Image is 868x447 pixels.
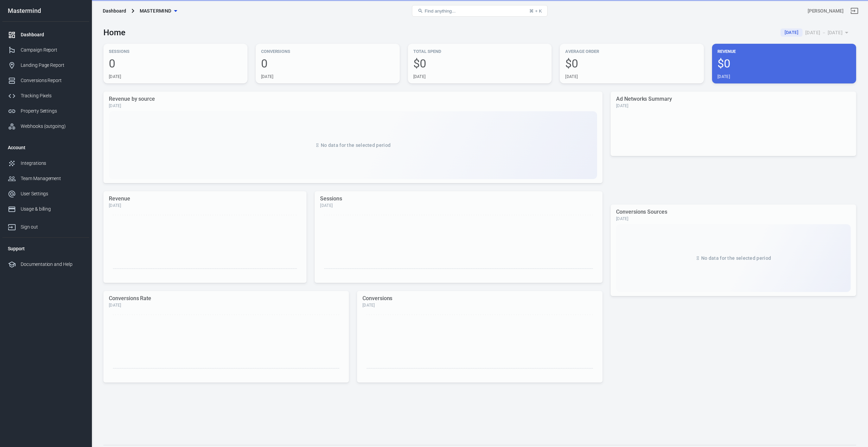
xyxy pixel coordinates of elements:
div: User Settings [21,190,84,197]
div: Sign out [21,223,84,231]
span: Mastermind [140,7,172,15]
li: Support [2,240,89,257]
div: Campaign Report [21,46,84,54]
div: Account id: SPzuc240 [808,7,844,15]
a: Webhooks (outgoing) [2,119,89,134]
div: Dashboard [21,31,84,38]
li: Account [2,139,89,156]
a: Landing Page Report [2,58,89,73]
div: Integrations [21,160,84,167]
div: Conversions Report [21,77,84,84]
div: Tracking Pixels [21,92,84,99]
a: Conversions Report [2,73,89,88]
a: Property Settings [2,103,89,119]
h3: Home [103,28,125,37]
span: Find anything... [425,8,455,14]
div: ⌘ + K [529,8,542,14]
div: Property Settings [21,108,84,115]
div: Mastermind [2,8,89,14]
a: User Settings [2,186,89,201]
div: Usage & billing [21,206,84,213]
div: Team Management [21,175,84,182]
a: Sign out [846,3,863,19]
div: Dashboard [103,7,126,14]
a: Usage & billing [2,201,89,217]
div: Landing Page Report [21,62,84,69]
button: Find anything...⌘ + K [412,5,548,17]
a: Integrations [2,156,89,171]
button: Mastermind [137,5,180,17]
div: Webhooks (outgoing) [21,123,84,130]
div: Documentation and Help [21,261,84,268]
a: Sign out [2,217,89,235]
a: Campaign Report [2,42,89,58]
a: Tracking Pixels [2,88,89,103]
a: Team Management [2,171,89,186]
a: Dashboard [2,27,89,42]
